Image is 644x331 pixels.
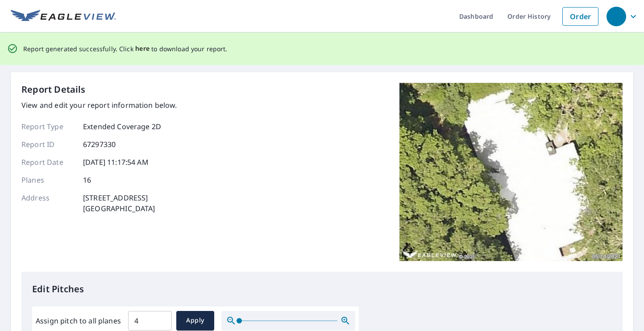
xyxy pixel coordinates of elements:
p: [STREET_ADDRESS] [GEOGRAPHIC_DATA] [83,192,155,214]
p: Planes [21,175,75,185]
p: Report generated successfully. Click to download your report. [23,43,228,54]
p: [DATE] 11:17:54 AM [83,157,149,168]
p: Report Date [21,157,75,168]
p: View and edit your report information below. [21,100,177,110]
p: Address [21,192,75,214]
button: here [135,43,150,54]
p: Extended Coverage 2D [83,121,161,132]
img: Top image [399,83,623,261]
label: Assign pitch to all planes [36,315,121,326]
a: Order [562,7,598,26]
p: 67297330 [83,139,116,150]
p: Report ID [21,139,75,150]
button: Apply [176,311,214,331]
p: Report Type [21,121,75,132]
img: EV Logo [11,10,116,23]
p: 16 [83,175,91,185]
span: Apply [183,315,207,326]
p: Report Details [21,83,86,96]
p: Edit Pitches [32,282,612,296]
